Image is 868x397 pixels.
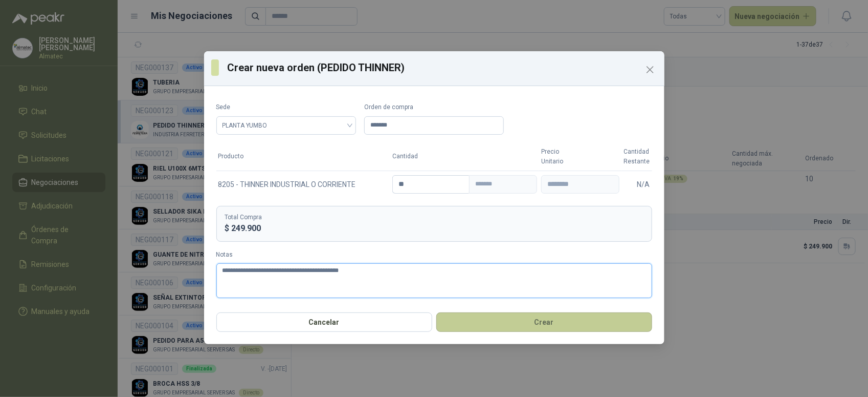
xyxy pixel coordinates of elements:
[621,143,652,171] th: Cantidad Restante
[642,61,658,78] button: Close
[390,143,539,171] th: Cantidad
[218,179,356,190] span: 8205 - THINNER INDUSTRIAL O CORRIENTE
[436,312,652,332] button: Crear
[621,171,652,198] td: N/A
[216,143,391,171] th: Producto
[539,143,621,171] th: Precio Unitario
[222,118,350,133] span: PLANTA YUMBO
[216,312,432,332] button: Cancelar
[225,222,643,235] p: $ 249.900
[216,102,356,112] label: Sede
[539,171,621,198] td: Precio unitario
[225,213,643,222] p: Total Compra
[216,250,652,260] label: Notas
[364,102,504,112] label: Orden de compra
[390,171,539,198] td: Cantidad
[227,60,657,75] h3: Crear nueva orden (PEDIDO THINNER)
